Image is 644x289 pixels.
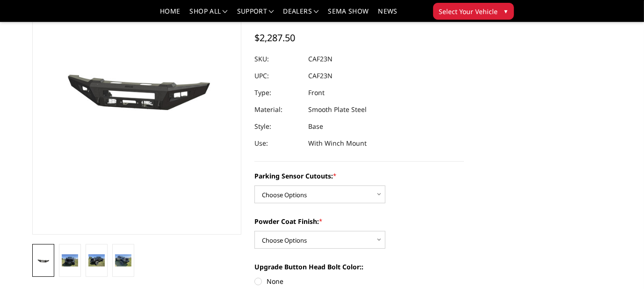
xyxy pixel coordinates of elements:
[62,254,78,267] img: 2023-2025 Ford F450-550 - DBL Designs Custom Product - A2 Series - Base Front Bumper (winch mount)
[308,135,367,152] dd: With Winch Mount
[308,101,367,118] dd: Smooth Plate Steel
[35,257,51,265] img: 2023-2025 Ford F450-550 - DBL Designs Custom Product - A2 Series - Base Front Bumper (winch mount)
[190,8,228,22] a: shop all
[254,101,301,118] dt: Material:
[237,8,274,22] a: Support
[254,67,301,84] dt: UPC:
[308,84,325,101] dd: Front
[160,8,180,22] a: Home
[328,8,369,22] a: SEMA Show
[308,118,323,135] dd: Base
[254,262,464,272] label: Upgrade Button Head Bolt Color::
[115,254,131,267] img: 2023-2025 Ford F450-550 - DBL Designs Custom Product - A2 Series - Base Front Bumper (winch mount)
[433,3,514,20] button: Select Your Vehicle
[254,216,464,226] label: Powder Coat Finish:
[505,6,508,16] span: ▾
[439,7,498,16] span: Select Your Vehicle
[254,171,464,181] label: Parking Sensor Cutouts:
[597,244,644,289] iframe: Chat Widget
[254,135,301,152] dt: Use:
[254,84,301,101] dt: Type:
[378,8,397,22] a: News
[254,118,301,135] dt: Style:
[254,31,295,44] span: $2,287.50
[308,67,333,84] dd: CAF23N
[254,51,301,67] dt: SKU:
[88,254,105,267] img: 2023-2025 Ford F450-550 - DBL Designs Custom Product - A2 Series - Base Front Bumper (winch mount)
[254,276,464,286] label: None
[308,51,333,67] dd: CAF23N
[283,8,319,22] a: Dealers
